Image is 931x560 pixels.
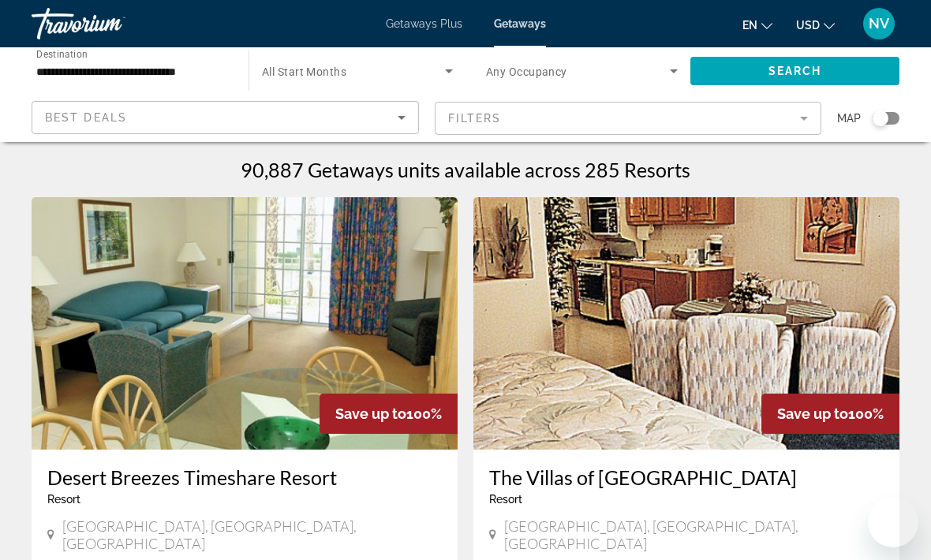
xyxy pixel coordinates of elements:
[777,405,848,422] span: Save up to
[47,465,442,489] a: Desert Breezes Timeshare Resort
[868,497,918,547] iframe: Button to launch messaging window
[36,48,88,59] span: Destination
[494,17,546,30] a: Getaways
[320,394,458,434] div: 100%
[62,517,442,552] span: [GEOGRAPHIC_DATA], [GEOGRAPHIC_DATA], [GEOGRAPHIC_DATA]
[486,65,567,78] span: Any Occupancy
[32,197,458,450] img: 1142I01X.jpg
[761,394,899,434] div: 100%
[837,107,861,129] span: Map
[858,7,899,40] button: User Menu
[489,465,884,489] a: The Villas of [GEOGRAPHIC_DATA]
[690,57,899,85] button: Search
[262,65,346,78] span: All Start Months
[473,197,899,450] img: 0581I01L.jpg
[335,405,406,422] span: Save up to
[45,108,406,127] mat-select: Sort by
[32,3,189,44] a: Travorium
[768,65,822,77] span: Search
[489,493,522,506] span: Resort
[241,158,690,181] h1: 90,887 Getaways units available across 285 Resorts
[386,17,462,30] a: Getaways Plus
[47,493,80,506] span: Resort
[796,13,835,36] button: Change currency
[796,19,820,32] span: USD
[435,101,822,136] button: Filter
[742,19,757,32] span: en
[869,16,889,32] span: NV
[742,13,772,36] button: Change language
[45,111,127,124] span: Best Deals
[504,517,884,552] span: [GEOGRAPHIC_DATA], [GEOGRAPHIC_DATA], [GEOGRAPHIC_DATA]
